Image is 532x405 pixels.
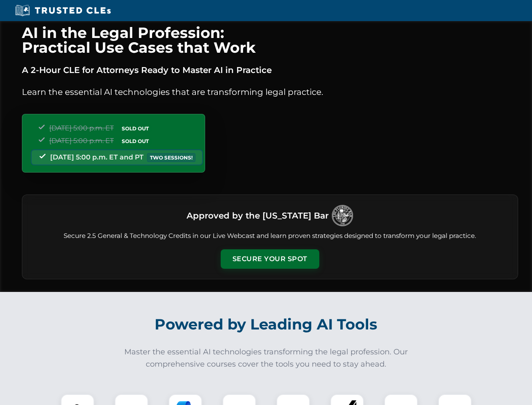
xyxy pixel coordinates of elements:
img: Trusted CLEs [13,4,113,17]
img: Logo [332,205,353,226]
h3: Approved by the [US_STATE] Bar [187,208,329,223]
p: Master the essential AI technologies transforming the legal profession. Our comprehensive courses... [119,346,414,370]
h1: AI in the Legal Profession: Practical Use Cases that Work [22,25,518,55]
span: [DATE] 5:00 p.m. ET [49,137,114,145]
p: Learn the essential AI technologies that are transforming legal practice. [22,85,518,99]
button: Secure Your Spot [221,249,319,269]
h2: Powered by Leading AI Tools [33,310,500,339]
span: SOLD OUT [119,137,152,146]
p: A 2-Hour CLE for Attorneys Ready to Master AI in Practice [22,63,518,77]
span: [DATE] 5:00 p.m. ET [49,124,114,132]
span: SOLD OUT [119,124,152,133]
p: Secure 2.5 General & Technology Credits in our Live Webcast and learn proven strategies designed ... [32,231,508,241]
